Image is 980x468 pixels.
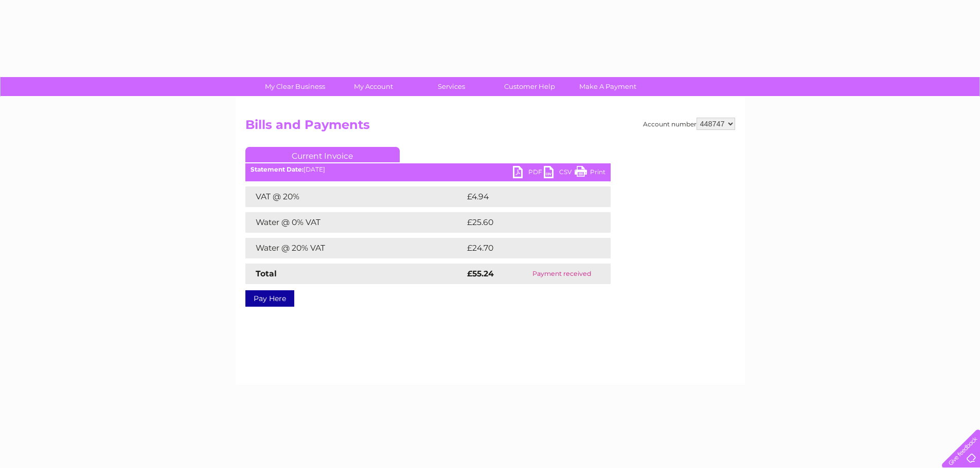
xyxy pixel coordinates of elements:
div: [DATE] [245,166,611,173]
td: £25.60 [465,212,590,233]
b: Statement Date: [251,165,304,173]
a: Current Invoice [245,147,400,162]
a: PDF [513,166,544,181]
a: My Account [331,77,416,96]
h2: Bills and Payments [245,118,735,137]
td: Water @ 0% VAT [245,212,465,233]
a: CSV [544,166,575,181]
td: £4.94 [465,186,587,207]
td: Water @ 20% VAT [245,238,465,258]
td: £24.70 [465,238,590,258]
a: Customer Help [487,77,572,96]
td: VAT @ 20% [245,186,465,207]
a: Services [409,77,494,96]
div: Account number [643,118,735,130]
a: My Clear Business [253,77,337,96]
a: Print [575,166,605,181]
td: Payment received [513,264,610,284]
strong: Total [256,269,277,278]
a: Pay Here [245,290,294,307]
strong: £55.24 [467,269,494,278]
a: Make A Payment [565,77,650,96]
